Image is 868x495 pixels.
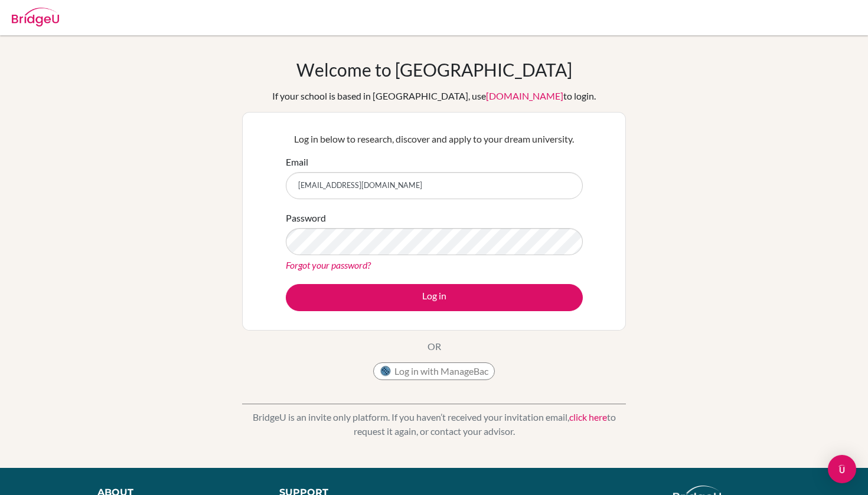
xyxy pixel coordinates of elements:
div: If your school is based in [GEOGRAPHIC_DATA], use to login. [272,89,596,103]
a: Forgot your password? [286,259,371,270]
label: Email [286,155,308,169]
p: OR [428,339,441,354]
button: Log in with ManageBac [373,362,495,380]
div: Open Intercom Messenger [828,455,856,483]
a: [DOMAIN_NAME] [486,90,563,101]
img: Bridge-U [12,8,59,27]
p: BridgeU is an invite only platform. If you haven’t received your invitation email, to request it ... [242,410,626,438]
button: Log in [286,284,583,311]
p: Log in below to research, discover and apply to your dream university. [286,132,583,146]
h1: Welcome to [GEOGRAPHIC_DATA] [296,59,572,80]
a: click here [569,411,607,423]
label: Password [286,211,326,225]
